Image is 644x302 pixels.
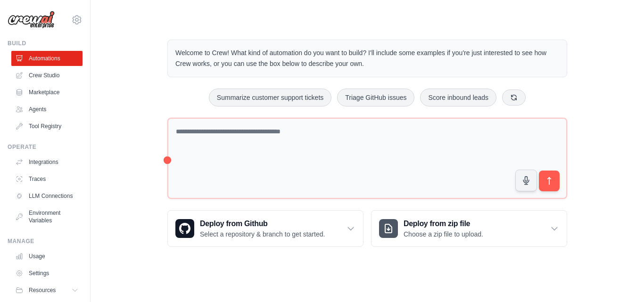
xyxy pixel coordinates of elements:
[404,218,483,229] h3: Deploy from zip file
[337,89,414,106] button: Triage GitHub issues
[404,229,483,239] p: Choose a zip file to upload.
[11,68,83,83] a: Crew Studio
[11,249,83,264] a: Usage
[11,85,83,100] a: Marketplace
[8,237,83,245] div: Manage
[29,286,56,294] span: Resources
[11,155,83,170] a: Integrations
[11,119,83,134] a: Tool Registry
[11,205,83,228] a: Environment Variables
[175,48,559,69] p: Welcome to Crew! What kind of automation do you want to build? I'll include some examples if you'...
[11,266,83,281] a: Settings
[11,283,83,298] button: Resources
[8,11,55,29] img: Logo
[8,40,83,47] div: Build
[200,229,325,239] p: Select a repository & branch to get started.
[209,89,331,106] button: Summarize customer support tickets
[8,143,83,151] div: Operate
[420,89,496,106] button: Score inbound leads
[11,102,83,117] a: Agents
[200,218,325,229] h3: Deploy from Github
[11,171,83,187] a: Traces
[11,51,83,66] a: Automations
[11,188,83,204] a: LLM Connections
